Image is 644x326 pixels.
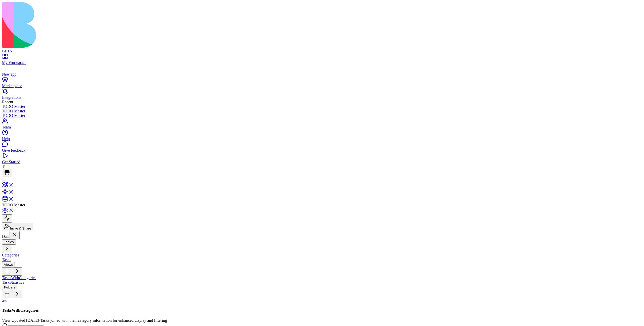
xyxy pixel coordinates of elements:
a: Marketplace [2,79,642,88]
div: My Workspace [2,60,642,65]
a: My Workspace [2,56,642,65]
div: Team [2,125,642,129]
a: Give feedback [2,144,642,153]
span: Recent [2,100,13,104]
a: TasksWithCategories [2,276,36,280]
div: Get Started [2,160,642,164]
div: BETA [2,49,642,53]
a: TODO Master [2,113,642,118]
a: TODO Master [2,104,642,109]
a: TaskStatistics [2,280,24,284]
div: New app [2,72,642,77]
a: asd [2,298,7,303]
span: View [2,318,11,322]
a: Integrations [2,91,642,100]
span: Folders [4,285,15,289]
span: Views [4,263,13,267]
img: logo [2,2,204,48]
a: TODO Master [2,109,642,113]
span: T [2,164,5,169]
a: BETA [2,44,642,53]
div: Marketplace [2,84,642,88]
button: Invite & Share [2,223,33,231]
a: Categories [2,253,19,257]
div: Help [2,137,642,141]
button: Folders [2,285,17,290]
span: Tasks joined with their category information for enhanced display and filtering [40,318,167,322]
span: Data [2,234,10,239]
a: New app [2,68,642,77]
h4: TasksWithCategories [2,308,642,313]
span: · [39,318,40,322]
span: · [11,318,12,322]
button: Views [2,262,15,267]
button: Tables [2,239,16,245]
a: Help [2,132,642,141]
span: Tables [4,240,14,244]
span: TODO Master [2,203,25,207]
a: Get Started [2,155,642,164]
div: Integrations [2,95,642,100]
div: Give feedback [2,148,642,153]
a: Team [2,120,642,129]
a: Tasks [2,257,11,262]
span: Updated [DATE] [12,318,39,322]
